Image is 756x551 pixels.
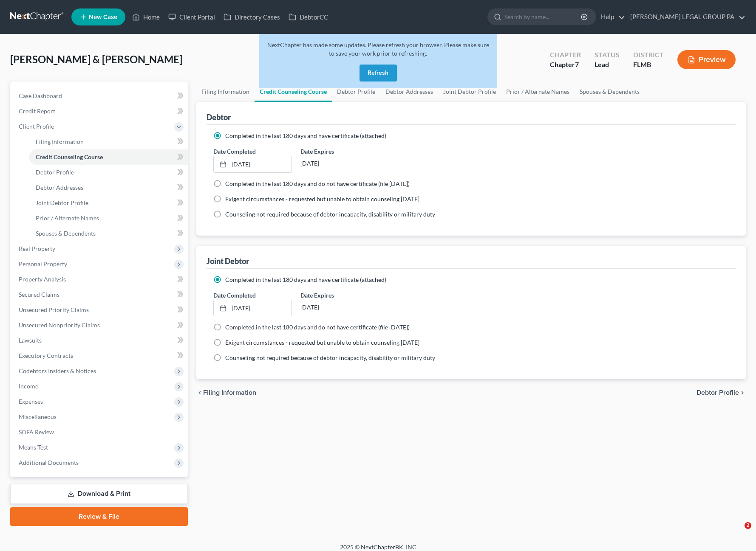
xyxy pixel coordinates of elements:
i: chevron_right [739,389,746,396]
button: Preview [677,50,736,69]
a: Home [128,9,164,25]
a: Directory Cases [219,9,284,25]
a: [DATE] [214,300,292,316]
a: Review & File [10,507,188,526]
span: Debtor Profile [36,169,74,176]
a: Debtor Addresses [29,180,188,195]
span: SOFA Review [19,428,54,436]
label: Date Completed [213,147,256,156]
span: Credit Report [19,107,55,115]
span: Means Test [19,444,48,451]
div: Status [595,50,620,60]
span: Debtor Profile [697,389,739,396]
a: [DATE] [214,156,292,172]
span: Property Analysis [19,275,66,283]
div: FLMB [633,60,664,70]
span: Counseling not required because of debtor incapacity, disability or military duty [225,354,435,361]
span: Credit Counseling Course [36,153,103,160]
span: Exigent circumstances - requested but unable to obtain counseling [DATE] [225,339,419,346]
a: Case Dashboard [12,88,188,104]
span: Real Property [19,245,55,252]
a: Help [597,9,625,25]
a: Joint Debtor Profile [29,195,188,211]
label: Date Completed [213,291,256,300]
span: Personal Property [19,260,67,267]
a: Client Portal [164,9,219,25]
span: Exigent circumstances - requested but unable to obtain counseling [DATE] [225,195,419,202]
div: [DATE] [300,300,379,315]
span: Lawsuits [19,337,42,344]
a: Lawsuits [12,333,188,348]
button: chevron_left Filing Information [196,389,256,396]
span: Executory Contracts [19,352,73,359]
span: Client Profile [19,123,54,130]
span: Completed in the last 180 days and have certificate (attached) [225,132,386,139]
a: Download & Print [10,484,188,504]
span: Filing Information [203,389,256,396]
a: SOFA Review [12,424,188,440]
a: Spouses & Dependents [575,82,645,102]
span: Expenses [19,398,43,405]
div: Debtor [207,112,231,122]
span: Codebtors Insiders & Notices [19,367,96,374]
span: New Case [89,14,117,20]
label: Date Expires [300,147,379,156]
a: Prior / Alternate Names [29,211,188,226]
input: Search by name... [504,9,582,25]
div: Chapter [550,50,581,60]
i: chevron_left [196,389,203,396]
a: Credit Report [12,104,188,119]
a: Debtor Profile [29,165,188,180]
a: Credit Counseling Course [29,149,188,165]
span: Completed in the last 180 days and do not have certificate (file [DATE]) [225,180,410,187]
span: 2 [745,522,751,529]
div: [DATE] [300,156,379,171]
span: Completed in the last 180 days and do not have certificate (file [DATE]) [225,323,410,331]
span: Miscellaneous [19,413,57,420]
span: Secured Claims [19,291,59,298]
button: Debtor Profile chevron_right [697,389,746,396]
a: Filing Information [196,82,255,102]
span: Completed in the last 180 days and have certificate (attached) [225,276,386,283]
span: Additional Documents [19,459,79,466]
div: Chapter [550,60,581,70]
a: Secured Claims [12,287,188,302]
span: 7 [575,60,579,68]
a: Prior / Alternate Names [501,82,575,102]
a: Unsecured Priority Claims [12,302,188,318]
span: [PERSON_NAME] & [PERSON_NAME] [10,53,182,65]
iframe: Intercom live chat [727,522,748,543]
a: Spouses & Dependents [29,226,188,241]
a: Property Analysis [12,272,188,287]
a: Executory Contracts [12,348,188,363]
label: Date Expires [300,291,379,300]
span: Income [19,382,38,390]
a: Credit Counseling Course [255,82,332,102]
span: Debtor Addresses [36,184,83,191]
div: Joint Debtor [207,256,249,266]
span: Prior / Alternate Names [36,214,99,222]
a: Unsecured Nonpriority Claims [12,318,188,333]
span: Counseling not required because of debtor incapacity, disability or military duty [225,211,435,218]
a: [PERSON_NAME] LEGAL GROUP PA [626,9,745,25]
button: Refresh [360,65,397,82]
div: Lead [595,60,620,70]
span: Unsecured Nonpriority Claims [19,321,100,329]
a: DebtorCC [284,9,332,25]
span: Filing Information [36,138,84,145]
span: Case Dashboard [19,92,62,99]
div: District [633,50,664,60]
span: Unsecured Priority Claims [19,306,89,313]
span: Spouses & Dependents [36,230,96,237]
span: Joint Debtor Profile [36,199,88,206]
span: NextChapter has made some updates. Please refresh your browser. Please make sure to save your wor... [267,41,489,57]
a: Filing Information [29,134,188,149]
